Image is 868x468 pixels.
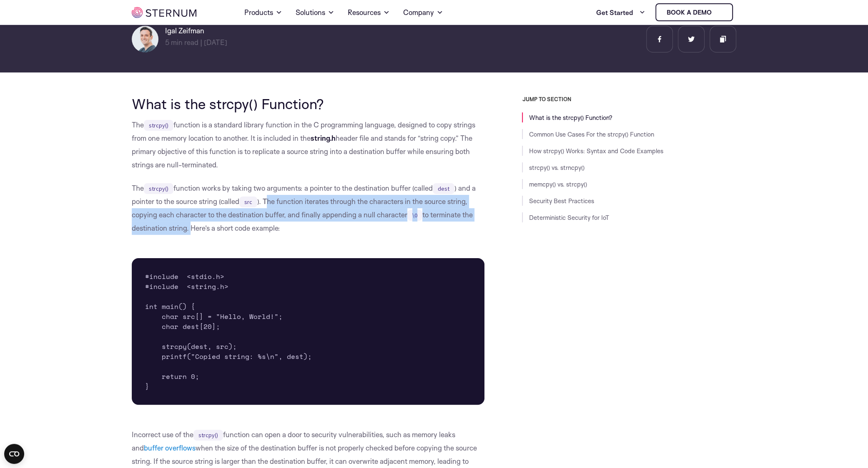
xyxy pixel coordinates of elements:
[204,38,227,47] span: [DATE]
[132,26,158,52] img: Igal Zeifman
[4,444,24,464] button: Open CMP widget
[165,26,227,36] h6: Igal Zeifman
[132,118,484,172] p: The function is a standard library function in the C programming language, designed to copy strin...
[655,3,733,21] a: Book a demo
[144,120,173,131] code: strcpy()
[529,114,612,122] a: What is the strcpy() Function?
[132,182,484,235] p: The function works by taking two arguments: a pointer to the destination buffer (called ) and a p...
[165,38,169,47] span: 5
[529,197,594,205] a: Security Best Practices
[403,1,443,24] a: Company
[529,164,584,172] a: strcpy() vs. strncpy()
[296,1,334,24] a: Solutions
[596,4,645,21] a: Get Started
[529,130,654,138] a: Common Use Cases For the strcpy() Function
[239,197,257,207] code: src
[529,147,663,155] a: How strcpy() Works: Syntax and Code Examples
[433,183,454,194] code: dest
[311,134,336,142] strong: string.h
[348,1,390,24] a: Resources
[144,183,173,194] code: strcpy()
[193,430,223,441] code: strcpy()
[132,258,484,405] pre: #include <stdio.h> #include <string.h> int main() { char src[] = "Hello, World!"; char dest[20]; ...
[144,443,196,452] a: buffer overflows
[132,96,484,112] h2: What is the strcpy() Function?
[529,180,587,188] a: memcpy() vs. strcpy()
[132,7,196,18] img: sternum iot
[244,1,282,24] a: Products
[407,210,422,221] code: \0
[715,9,722,16] img: sternum iot
[522,96,736,102] h3: JUMP TO SECTION
[529,214,609,222] a: Deterministic Security for IoT
[165,38,202,47] span: min read |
